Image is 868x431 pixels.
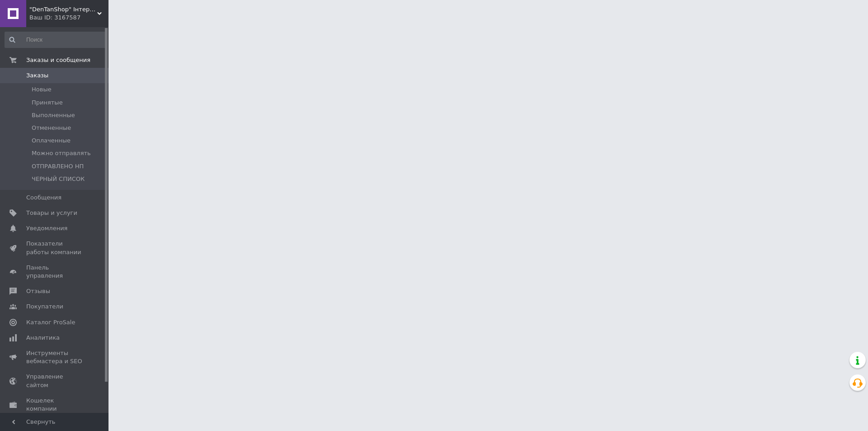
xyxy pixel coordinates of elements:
span: "DenTanShop" Інтернет магазин [29,5,97,14]
span: Заказы [26,71,48,80]
span: Можно отправлять [32,149,91,157]
span: Отзывы [26,287,50,295]
span: ЧЕРНЫЙ СПИСОК [32,175,85,183]
span: Кошелек компании [26,397,84,413]
span: Оплаченные [32,137,71,145]
input: Поиск [5,32,107,48]
span: ОТПРАВЛЕНО НП [32,162,84,171]
span: Товары и услуги [26,209,77,217]
span: Уведомления [26,224,67,232]
span: Новые [32,85,52,94]
span: Аналитика [26,334,60,342]
span: Инструменты вебмастера и SEO [26,349,84,365]
span: Отмененные [32,124,71,132]
span: Заказы и сообщения [26,56,90,64]
span: Каталог ProSale [26,318,75,327]
span: Сообщения [26,194,61,202]
span: Показатели работы компании [26,240,84,256]
span: Панель управления [26,264,84,280]
div: Ваш ID: 3167587 [29,14,108,22]
span: Выполненные [32,111,75,119]
span: Покупатели [26,303,63,311]
span: Принятые [32,99,63,107]
span: Управление сайтом [26,373,84,389]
